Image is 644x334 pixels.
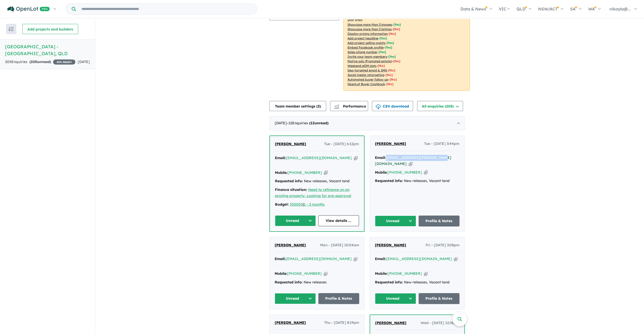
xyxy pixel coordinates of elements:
div: New releases, Vacant land [375,178,459,184]
a: [EMAIL_ADDRESS][DOMAIN_NAME] [386,256,452,261]
button: Performance [330,101,368,111]
span: [ Yes ] [388,55,396,58]
strong: Requested info: [375,280,403,284]
strong: Email: [375,256,386,261]
span: [ Yes ] [393,23,401,26]
span: Tue - [DATE] 3:44pm [424,141,459,147]
div: New releases [275,279,359,285]
button: Team member settings (3) [269,101,326,111]
span: 205 [31,59,37,64]
a: Profile & Notes [318,293,359,304]
button: Copy [454,256,458,262]
span: 12 [310,121,315,125]
span: Tue - [DATE] 6:12pm [324,141,359,147]
span: [No] [390,78,397,81]
a: [PHONE_NUMBER] [388,170,422,175]
button: All enquiries (205) [417,101,463,111]
span: [PERSON_NAME] [275,320,306,325]
u: Add project headline [348,36,378,40]
span: [PERSON_NAME] [275,243,306,247]
u: Weekend eDM slots [348,64,376,68]
a: [PERSON_NAME] [275,320,306,326]
button: Copy [409,161,412,166]
a: [PHONE_NUMBER] [287,271,322,276]
a: [EMAIL_ADDRESS][DOMAIN_NAME] [286,256,352,261]
strong: Requested info: [275,179,303,183]
div: New releases, Vacant land [375,279,459,285]
span: [ No ] [389,32,396,36]
strong: Email: [275,256,286,261]
strong: Finance situation: [275,187,307,192]
strong: Requested info: [375,178,403,183]
span: Wed - [DATE] 12:38pm [421,320,459,326]
a: [PERSON_NAME] [275,141,306,147]
span: [ Yes ] [379,50,386,54]
button: Copy [354,256,357,262]
a: [PHONE_NUMBER] [288,170,322,175]
u: Automated buyer follow-up [348,78,388,81]
a: [PERSON_NAME] [275,242,306,248]
u: Sales phone number [348,50,377,54]
span: [No] [378,64,385,68]
span: [ Yes ] [379,36,387,40]
strong: Email: [275,156,286,160]
span: [PERSON_NAME] [375,243,406,247]
img: sort.svg [9,27,14,31]
strong: Requested info: [275,280,303,284]
button: Copy [424,271,428,276]
a: [PERSON_NAME] [375,242,406,248]
span: [DATE] [78,59,90,64]
u: Geo-targeted email & SMS [348,68,387,72]
button: Copy [354,155,358,161]
span: [PERSON_NAME] [375,141,406,146]
strong: Mobile: [275,271,287,276]
u: Display pricing information [348,32,388,36]
button: CSV download [372,101,413,111]
div: New releases, Vacant land [275,178,359,184]
span: 35 % READY [53,59,75,65]
a: [EMAIL_ADDRESS][DOMAIN_NAME] [286,156,352,160]
span: [PERSON_NAME] [375,321,406,325]
strong: Budget: [275,202,289,207]
button: Copy [324,170,328,175]
u: Add project selling-points [348,41,385,45]
a: 1 - 3 months [304,202,325,207]
img: download icon [376,104,381,109]
span: - 12 Enquir ies [287,121,328,125]
strong: Mobile: [375,170,388,175]
span: Performance [335,104,366,109]
input: Try estate name, suburb, builder or developer [77,4,256,14]
div: | [275,202,359,208]
span: Fri - [DATE] 3:08pm [426,242,459,248]
a: 550000 [290,202,303,207]
strong: ( unread) [309,121,328,125]
a: [PERSON_NAME] [375,141,406,147]
a: Profile & Notes [419,293,460,304]
img: line-chart.svg [334,104,339,107]
u: Showcase more than 3 listings [348,27,392,31]
a: Profile & Notes [419,216,460,226]
u: Social media retargeting [348,73,384,77]
button: Copy [324,271,327,276]
strong: Mobile: [275,170,288,175]
u: Native ads (Promoted estate) [348,59,392,63]
span: [No] [393,59,400,63]
span: Thu - [DATE] 8:19pm [324,320,359,326]
button: Unread [275,293,316,304]
img: bar-chart.svg [334,106,339,109]
span: 3 [318,104,320,109]
span: [No] [386,82,393,86]
u: OpenLot Buyer Cashback [348,82,385,86]
a: Need to refinance on an existing property, Looking for pre-approval [275,187,351,198]
u: Embed Facebook profile [348,45,384,49]
a: View details ... [318,215,359,226]
div: [DATE] [269,116,465,130]
a: [PHONE_NUMBER] [388,271,422,276]
button: Unread [275,215,316,226]
u: Showcase more than 3 images [348,23,392,26]
span: [PERSON_NAME] [275,142,306,146]
a: [PERSON_NAME] [375,320,406,326]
